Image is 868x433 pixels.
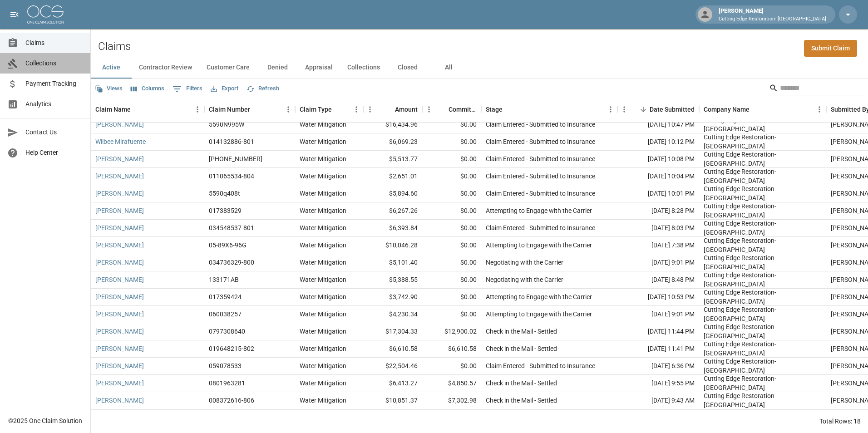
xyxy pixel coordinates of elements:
div: 5590q408t [209,189,240,198]
div: $6,267.26 [363,202,422,220]
div: [DATE] 9:55 PM [617,375,699,392]
div: Cutting Edge Restoration- San Diego [704,253,822,271]
button: Sort [382,103,395,116]
div: Check in the Mail - Settled [486,396,557,405]
div: Water Mitigation [300,154,346,163]
div: Cutting Edge Restoration- San Diego [704,357,822,375]
a: [PERSON_NAME] [95,172,144,181]
div: [DATE] 10:04 PM [617,168,699,185]
div: Committed Amount [422,97,481,122]
a: [PERSON_NAME] [95,120,144,129]
div: $10,851.37 [363,392,422,409]
div: Check in the Mail - Settled [486,327,557,336]
button: Menu [617,103,631,116]
div: Water Mitigation [300,137,346,146]
div: Total Rows: 18 [819,417,861,426]
div: [DATE] 8:03 PM [617,220,699,237]
div: [DATE] 8:28 PM [617,202,699,220]
div: $5,101.40 [363,254,422,271]
div: Negotiating with the Carrier [486,258,563,267]
div: $12,900.02 [422,323,481,340]
div: [DATE] 6:36 PM [617,358,699,375]
div: Water Mitigation [300,258,346,267]
div: Cutting Edge Restoration- San Diego [704,150,822,168]
div: $6,069.23 [363,133,422,151]
div: Water Mitigation [300,120,346,129]
button: Denied [257,57,298,79]
div: Claim Entered - Submitted to Insurance [486,189,595,198]
div: Cutting Edge Restoration- San Diego [704,184,822,202]
div: Attempting to Engage with the Carrier [486,292,592,301]
a: [PERSON_NAME] [95,258,144,267]
div: $17,304.33 [363,323,422,340]
div: 008372616-806 [209,396,254,405]
div: Cutting Edge Restoration- San Diego [704,219,822,237]
a: [PERSON_NAME] [95,327,144,336]
div: Attempting to Engage with the Carrier [486,241,592,250]
div: Water Mitigation [300,172,346,181]
div: Claim Entered - Submitted to Insurance [486,120,595,129]
div: Committed Amount [449,97,477,122]
div: Claim Name [91,97,204,122]
button: Active [91,57,132,79]
div: $3,742.90 [363,289,422,306]
div: $6,393.84 [363,220,422,237]
span: Payment Tracking [25,79,83,89]
button: Show filters [170,82,205,96]
div: $6,413.27 [363,375,422,392]
div: $0.00 [422,289,481,306]
div: Water Mitigation [300,223,346,232]
div: $0.00 [422,358,481,375]
div: 017359424 [209,292,242,301]
div: Claim Entered - Submitted to Insurance [486,137,595,146]
button: Closed [387,57,428,79]
div: $5,894.60 [363,185,422,202]
div: [DATE] 10:53 PM [617,289,699,306]
div: Claim Entered - Submitted to Insurance [486,223,595,232]
div: $4,850.57 [422,375,481,392]
div: $0.00 [422,151,481,168]
div: Water Mitigation [300,206,346,215]
button: Menu [422,103,436,116]
a: Submit Claim [804,40,857,57]
button: Menu [350,103,363,116]
div: [PERSON_NAME] [715,6,830,23]
button: Sort [503,103,515,116]
div: Attempting to Engage with the Carrier [486,206,592,215]
div: $0.00 [422,168,481,185]
button: Menu [281,103,295,116]
button: Refresh [244,82,281,96]
div: 014132886-801 [209,137,254,146]
div: Claim Name [95,97,131,122]
div: 060038257 [209,310,242,319]
div: $2,651.01 [363,168,422,185]
div: Claim Entered - Submitted to Insurance [486,154,595,163]
div: 5590N995W [209,120,244,129]
div: $0.00 [422,306,481,323]
div: [DATE] 10:08 PM [617,151,699,168]
div: $0.00 [422,133,481,151]
div: $5,388.55 [363,271,422,289]
div: Water Mitigation [300,310,346,319]
button: open drawer [5,5,24,24]
div: Claim Entered - Submitted to Insurance [486,361,595,370]
button: Contractor Review [132,57,199,79]
p: Cutting Edge Restoration- [GEOGRAPHIC_DATA] [719,15,826,23]
div: [DATE] 10:01 PM [617,185,699,202]
div: Amount [363,97,422,122]
div: [DATE] 9:43 AM [617,392,699,409]
div: Attempting to Engage with the Carrier [486,310,592,319]
div: Cutting Edge Restoration- San Diego [704,322,822,340]
div: $4,230.34 [363,306,422,323]
span: Collections [25,59,83,68]
div: © 2025 One Claim Solution [8,416,82,425]
a: [PERSON_NAME] [95,361,144,370]
div: 133171AB [209,275,239,284]
div: Cutting Edge Restoration- San Diego [704,167,822,185]
div: dynamic tabs [91,57,868,79]
div: $0.00 [422,237,481,254]
div: $0.00 [422,202,481,220]
div: $22,504.46 [363,358,422,375]
div: Stage [481,97,617,122]
div: Claim Number [209,97,250,122]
